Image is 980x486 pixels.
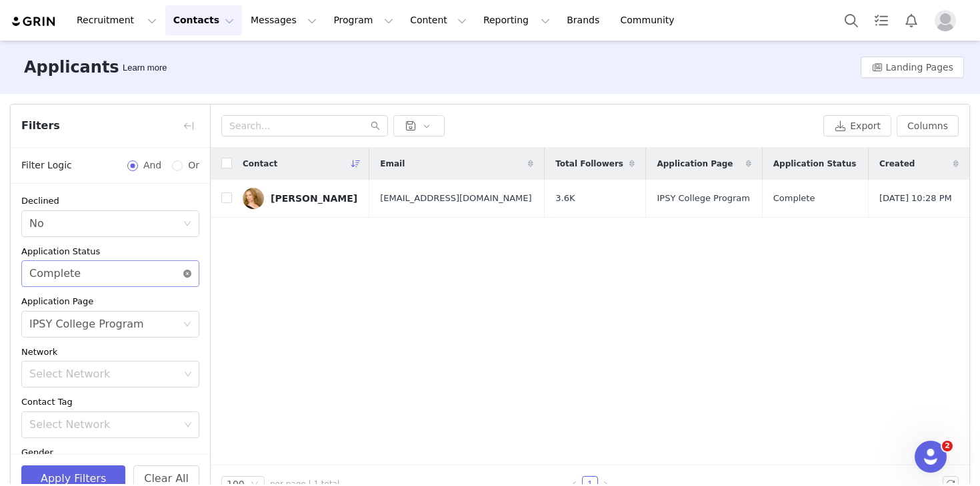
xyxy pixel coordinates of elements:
[21,158,72,172] span: Filter Logic
[475,5,558,35] button: Reporting
[380,158,405,170] span: Email
[861,57,964,78] button: Landing Pages
[221,115,388,136] input: Search...
[271,193,357,204] div: [PERSON_NAME]
[243,188,264,209] img: fefb49be-9b3d-47f8-af39-5a04f9f5e589.jpg
[29,367,179,381] div: Select Network
[927,10,969,31] button: Profile
[402,5,475,35] button: Content
[879,192,952,205] span: [DATE] 10:28 PM
[657,158,733,170] span: Application Page
[29,261,81,286] div: Complete
[897,115,959,136] button: Columns
[867,5,896,35] a: Tasks
[21,346,199,359] div: Network
[21,194,199,208] div: Declined
[24,55,119,79] h3: Applicants
[184,370,192,379] i: icon: down
[243,188,359,209] a: [PERSON_NAME]
[21,395,199,409] div: Contact Tag
[21,295,199,308] div: Application Page
[879,158,915,170] span: Created
[380,192,531,205] span: [EMAIL_ADDRESS][DOMAIN_NAME]
[243,158,277,170] span: Contact
[138,158,167,172] span: And
[243,5,325,35] button: Messages
[773,158,857,170] span: Application Status
[325,5,401,35] button: Program
[184,421,192,430] i: icon: down
[69,5,165,35] button: Recruitment
[21,245,199,258] div: Application Status
[613,5,689,35] a: Community
[837,5,866,35] button: Search
[120,61,169,75] div: Tooltip anchor
[183,158,199,172] span: Or
[935,10,956,31] img: placeholder-profile.jpg
[559,5,611,35] a: Brands
[29,211,44,236] div: No
[555,158,623,170] span: Total Followers
[823,115,891,136] button: Export
[29,312,144,337] div: IPSY College Program
[183,270,191,278] i: icon: close-circle
[897,5,926,35] button: Notifications
[371,121,380,130] i: icon: search
[21,446,199,459] div: Gender
[29,418,179,431] div: Select Network
[555,192,575,205] span: 3.6K
[21,118,60,134] span: Filters
[773,192,815,205] span: Complete
[915,441,947,473] iframe: Intercom live chat
[942,441,953,451] span: 2
[165,5,242,35] button: Contacts
[11,15,57,28] img: grin logo
[657,192,749,205] span: IPSY College Program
